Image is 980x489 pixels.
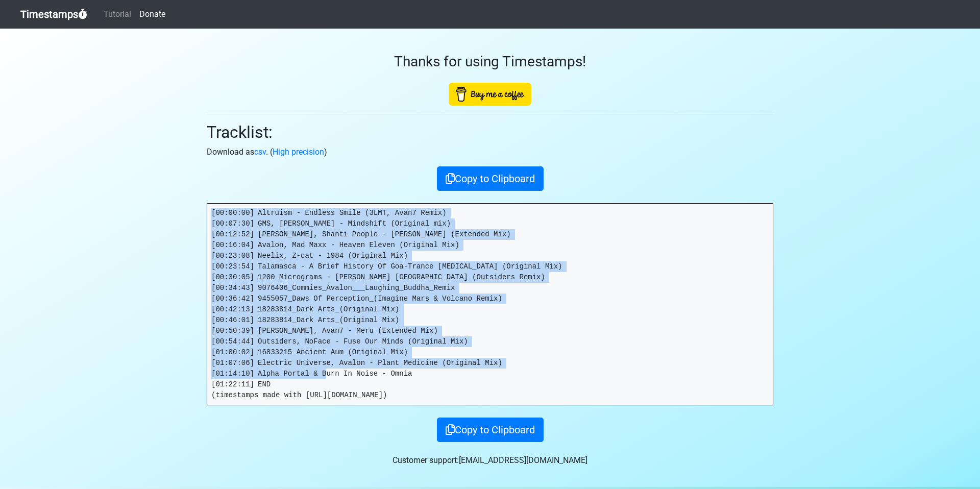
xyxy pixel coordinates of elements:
h3: Thanks for using Timestamps! [207,53,773,70]
a: Donate [135,4,169,25]
a: csv [254,147,266,157]
img: Buy Me A Coffee [449,83,531,106]
a: Timestamps [20,4,87,25]
h2: Tracklist: [207,123,773,142]
button: Copy to Clipboard [437,418,544,442]
p: Download as . ( ) [207,146,773,158]
a: High precision [273,147,324,157]
a: Tutorial [100,4,135,25]
iframe: Drift Widget Chat Controller [929,438,968,477]
pre: [00:00:00] Altruism - Endless Smile (3LMT, Avan7 Remix) [00:07:30] GMS, [PERSON_NAME] - Mindshift... [207,204,773,405]
button: Copy to Clipboard [437,166,544,191]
